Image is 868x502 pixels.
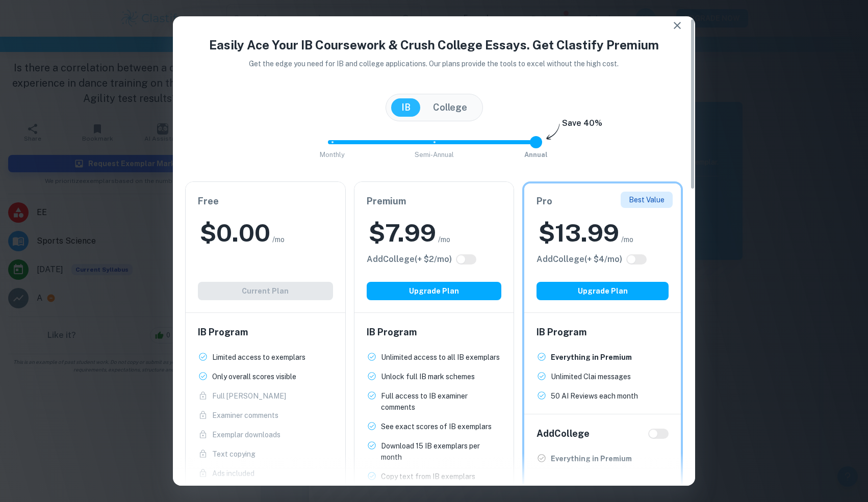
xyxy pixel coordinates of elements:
p: 50 AI Reviews each month [551,390,638,402]
h6: Save 40% [562,117,602,135]
h2: $ 13.99 [539,217,619,249]
h6: Premium [367,194,502,208]
button: College [423,98,477,117]
h6: IB Program [367,325,502,339]
p: Limited access to exemplars [212,352,305,363]
span: /mo [621,234,633,245]
h6: IB Program [537,325,669,339]
p: Unlimited access to all IB exemplars [381,352,500,363]
img: subscription-arrow.svg [546,123,560,141]
span: Monthly [320,151,345,158]
h4: Easily Ace Your IB Coursework & Crush College Essays. Get Clastify Premium [185,36,683,54]
span: Semi-Annual [415,151,454,158]
p: Everything in Premium [551,352,632,363]
h6: Add College [537,427,590,441]
p: Only overall scores visible [212,371,296,382]
p: Get the edge you need for IB and college applications. Our plans provide the tools to excel witho... [235,58,633,69]
p: Unlimited Clai messages [551,371,631,382]
p: Unlock full IB mark schemes [381,371,475,382]
p: Examiner comments [212,410,278,421]
p: Full access to IB examiner comments [381,390,502,413]
p: Best Value [629,194,665,205]
h6: Click to see all the additional College features. [537,253,622,266]
h2: $ 7.99 [369,217,436,249]
h6: IB Program [198,325,333,339]
p: Download 15 IB exemplars per month [381,440,502,463]
button: IB [391,98,421,117]
p: Full [PERSON_NAME] [212,390,286,402]
h6: Click to see all the additional College features. [367,253,452,266]
button: Upgrade Plan [367,282,502,300]
p: Exemplar downloads [212,429,280,440]
p: See exact scores of IB exemplars [381,421,492,432]
h6: Free [198,194,333,208]
h6: Pro [537,194,669,208]
span: /mo [272,234,285,245]
h2: $ 0.00 [200,217,270,249]
button: Upgrade Plan [537,282,669,300]
p: Text copying [212,448,256,460]
span: /mo [438,234,450,245]
span: Annual [524,151,548,158]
